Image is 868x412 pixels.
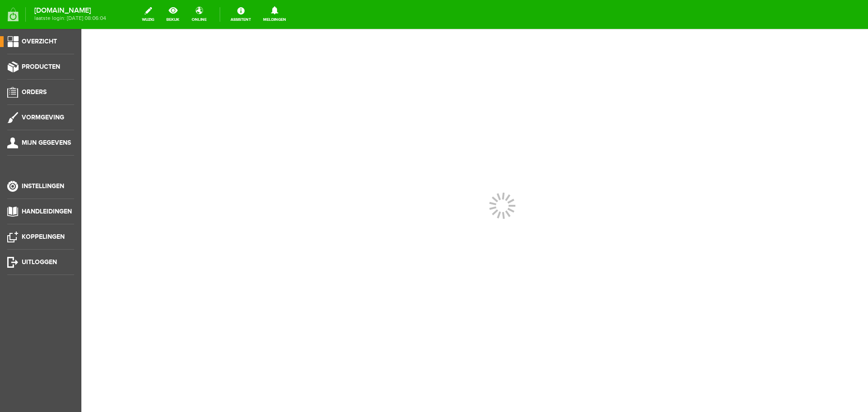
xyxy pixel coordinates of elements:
span: Orders [22,88,47,96]
span: Uitloggen [22,258,57,266]
strong: [DOMAIN_NAME] [34,8,106,13]
span: Mijn gegevens [22,139,71,147]
a: Assistent [225,5,256,24]
a: online [186,5,212,24]
span: laatste login: [DATE] 08:06:04 [34,16,106,21]
span: Producten [22,63,60,71]
a: wijzig [137,5,160,24]
span: Handleidingen [22,208,72,215]
a: bekijk [161,5,185,24]
span: Instellingen [22,182,64,190]
a: Meldingen [258,5,292,24]
span: Koppelingen [22,233,65,241]
span: Vormgeving [22,114,64,121]
span: Overzicht [22,38,57,45]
